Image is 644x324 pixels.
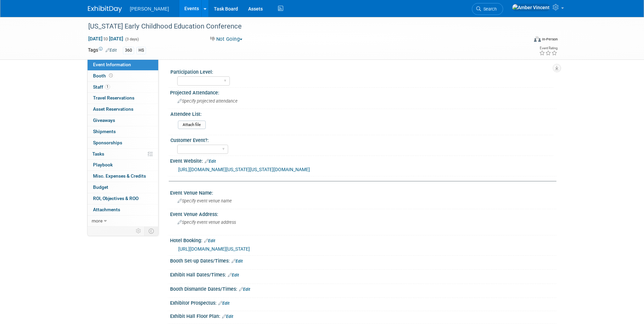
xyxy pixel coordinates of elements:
[125,37,139,41] span: (3 days)
[232,259,243,264] a: Edit
[178,220,236,225] span: Specify event venue address
[170,284,556,293] div: Booth Dismantle Dates/Times:
[204,238,215,243] a: Edit
[103,36,109,41] span: to
[93,140,122,145] span: Sponsorships
[170,156,556,165] div: Event Website:
[178,198,232,203] span: Specify event venue name
[481,6,497,12] span: Search
[93,196,139,201] span: ROI, Objectives & ROO
[488,35,558,46] div: Event Format
[108,73,114,78] span: Booth not reserved yet
[228,273,239,277] a: Edit
[170,209,556,218] div: Event Venue Address:
[170,188,556,196] div: Event Venue Name:
[93,84,110,90] span: Staff
[88,115,158,126] a: Giveaways
[170,67,553,75] div: Participation Level:
[88,71,158,82] a: Booth
[92,218,103,223] span: more
[92,151,104,157] span: Tasks
[88,216,158,227] a: more
[93,207,120,212] span: Attachments
[88,59,158,70] a: Event Information
[88,204,158,215] a: Attachments
[93,184,108,190] span: Budget
[93,118,115,123] span: Giveaways
[88,149,158,160] a: Tasks
[170,135,553,144] div: Customer Event?:
[170,311,556,320] div: Exhibit Hall Floor Plan:
[136,47,146,54] div: HS
[93,162,113,167] span: Playbook
[472,3,503,15] a: Search
[130,6,169,12] span: [PERSON_NAME]
[93,106,133,112] span: Asset Reservations
[170,235,556,244] div: Hotel Booking:
[93,129,116,134] span: Shipments
[88,104,158,115] a: Asset Reservations
[86,20,518,33] div: [US_STATE] Early Childhood Education Conference
[208,36,245,43] button: Not Going
[178,246,250,252] a: [URL][DOMAIN_NAME][US_STATE]
[88,171,158,182] a: Misc. Expenses & Credits
[106,48,117,53] a: Edit
[88,160,158,170] a: Playbook
[88,138,158,148] a: Sponsorships
[170,298,556,307] div: Exhibitor Prospectus:
[534,36,541,42] img: Format-Inperson.png
[170,256,556,265] div: Booth Set-up Dates/Times:
[539,47,557,50] div: Event Rating
[144,227,158,235] td: Toggle Event Tabs
[542,37,558,42] div: In-Person
[88,6,122,13] img: ExhibitDay
[178,167,310,172] a: [URL][DOMAIN_NAME][US_STATE][US_STATE][DOMAIN_NAME]
[88,82,158,93] a: Staff1
[93,73,114,78] span: Booth
[133,227,145,235] td: Personalize Event Tab Strip
[205,159,216,164] a: Edit
[239,287,250,292] a: Edit
[218,301,229,306] a: Edit
[170,109,553,118] div: Attendee List:
[93,173,146,179] span: Misc. Expenses & Credits
[88,193,158,204] a: ROI, Objectives & ROO
[170,270,556,278] div: Exhibit Hall Dates/Times:
[88,36,124,42] span: [DATE] [DATE]
[123,47,134,54] div: 360
[222,314,233,319] a: Edit
[93,95,134,101] span: Travel Reservations
[93,62,131,67] span: Event Information
[88,93,158,104] a: Travel Reservations
[88,47,117,54] td: Tags
[170,88,556,96] div: Projected Attendance:
[512,4,550,11] img: Amber Vincent
[88,126,158,137] a: Shipments
[105,84,110,89] span: 1
[88,182,158,193] a: Budget
[178,98,238,104] span: Specify projected attendance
